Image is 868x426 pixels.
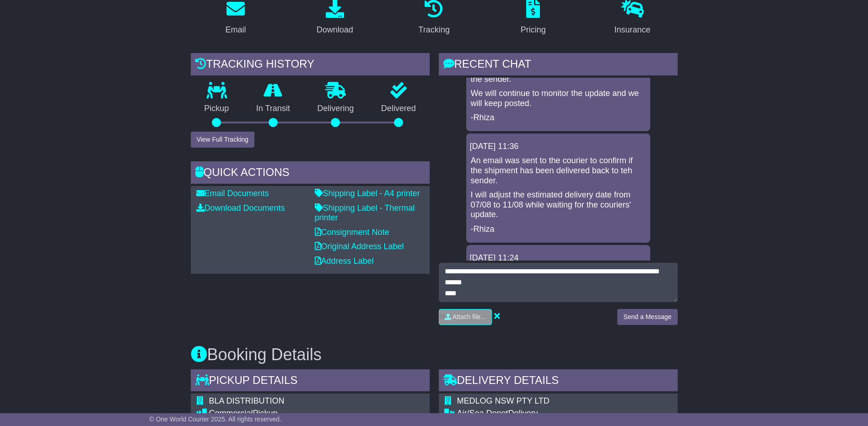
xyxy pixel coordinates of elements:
[191,369,430,394] div: Pickup Details
[196,189,269,198] a: Email Documents
[196,203,285,213] a: Download Documents
[521,24,546,36] div: Pricing
[191,104,243,114] p: Pickup
[315,228,389,237] a: Consignment Note
[315,203,415,223] a: Shipping Label - Thermal printer
[225,24,246,36] div: Email
[439,369,678,394] div: Delivery Details
[471,156,646,186] p: An email was sent to the courier to confirm if the shipment has been delivered back to teh sender.
[471,190,646,220] p: I will adjust the estimated delivery date from 07/08 to 11/08 while waiting for the couriers' upd...
[418,24,449,36] div: Tracking
[315,242,404,251] a: Original Address Label
[304,104,368,114] p: Delivering
[457,409,508,418] span: Air/Sea Depot
[470,142,647,152] div: [DATE] 11:36
[315,189,420,198] a: Shipping Label - A4 printer
[149,415,281,423] span: © One World Courier 2025. All rights reserved.
[367,104,430,114] p: Delivered
[191,53,430,78] div: Tracking history
[191,132,254,148] button: View Full Tracking
[457,409,664,419] div: Delivery
[191,346,678,364] h3: Booking Details
[457,396,550,405] span: MEDLOG NSW PTY LTD
[209,409,253,418] span: Commercial
[470,253,647,263] div: [DATE] 11:24
[471,224,646,234] p: -Rhiza
[191,161,430,186] div: Quick Actions
[315,256,374,266] a: Address Label
[209,396,285,405] span: BLA DISTRIBUTION
[243,104,304,114] p: In Transit
[617,309,677,325] button: Send a Message
[615,24,651,36] div: Insurance
[471,89,646,108] p: We will continue to monitor the update and we will keep posted.
[439,53,678,78] div: RECENT CHAT
[471,113,646,123] p: -Rhiza
[317,24,353,36] div: Download
[209,409,378,419] div: Pickup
